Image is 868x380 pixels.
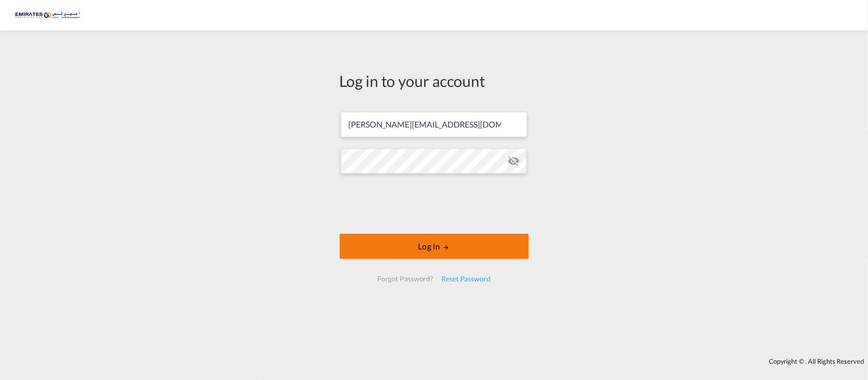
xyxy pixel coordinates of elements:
[357,184,512,224] iframe: reCAPTCHA
[340,70,529,91] div: Log in to your account
[507,155,520,167] md-icon: icon-eye-off
[15,4,84,27] img: c67187802a5a11ec94275b5db69a26e6.png
[340,234,529,259] button: LOGIN
[341,112,527,137] input: Enter email/phone number
[437,270,495,288] div: Reset Password
[373,270,437,288] div: Forgot Password?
